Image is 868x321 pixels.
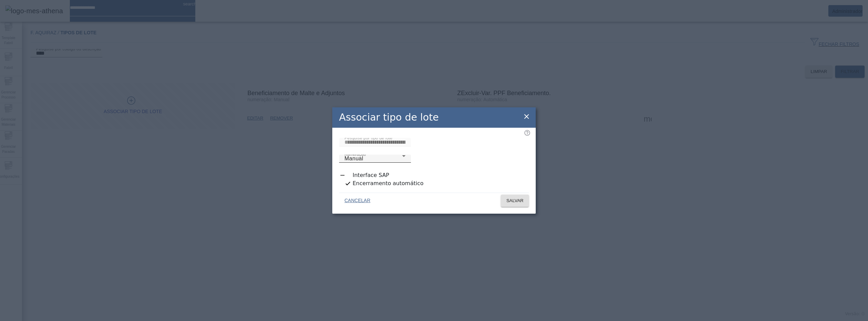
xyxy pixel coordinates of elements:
[339,110,439,125] h2: Associar tipo de lote
[506,197,524,204] span: SALVAR
[351,179,423,188] label: Encerramento automático
[501,195,529,207] button: SALVAR
[339,195,376,207] button: CANCELAR
[344,197,370,204] span: CANCELAR
[344,136,392,140] mat-label: Pesquise por tipo de lote
[351,171,389,179] label: Interface SAP
[344,138,406,146] input: Number
[344,156,363,161] span: Manual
